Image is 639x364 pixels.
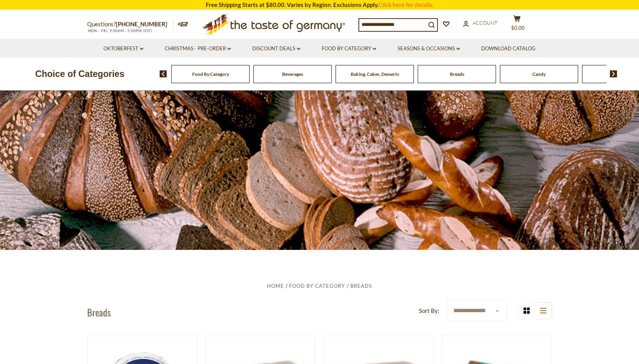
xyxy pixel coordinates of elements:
a: Account [463,19,498,27]
a: Seasons & Occasions [398,44,460,53]
a: Download Catalog [481,44,536,53]
h1: Breads [87,306,111,318]
label: Sort By: [419,306,439,316]
a: Discount Deals [252,44,300,53]
a: Oktoberfest [103,44,143,53]
a: Breads [450,71,464,77]
button: $0.00 [506,15,529,34]
span: $0.00 [511,25,525,31]
a: Food By Category [289,283,345,289]
a: Beverages [282,71,303,77]
a: Candy [532,71,546,77]
a: Food By Category [322,44,376,53]
a: [PHONE_NUMBER] [116,21,167,27]
img: next arrow [610,70,617,77]
a: Breads [350,283,372,289]
a: Food By Category [192,71,229,77]
p: Questions? [87,19,173,29]
img: previous arrow [160,70,167,77]
span: Account [473,20,498,26]
span: MON - FRI, 9:00AM - 5:00PM (EST) [87,29,153,33]
a: Home [267,283,284,289]
a: Baking, Cakes, Desserts [351,71,399,77]
a: Christmas - PRE-ORDER [165,44,231,53]
a: Click here for details. [379,1,434,8]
